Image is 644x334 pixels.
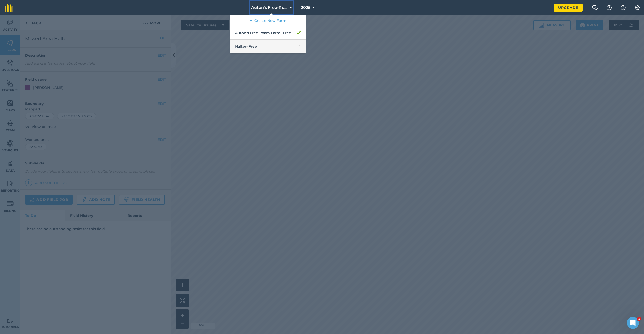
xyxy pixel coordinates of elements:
a: Create New Farm [230,15,306,26]
span: 1 [637,317,641,321]
img: Two speech bubbles overlapping with the left bubble in the forefront [592,5,598,10]
a: Auton's Free-Roam Farm- Free [230,26,306,40]
img: A question mark icon [606,5,612,10]
span: 2025 [301,5,310,11]
iframe: Intercom live chat [627,317,639,329]
img: svg+xml;base64,PHN2ZyB4bWxucz0iaHR0cDovL3d3dy53My5vcmcvMjAwMC9zdmciIHdpZHRoPSIxNyIgaGVpZ2h0PSIxNy... [621,5,626,11]
a: Halter- Free [230,40,306,53]
img: fieldmargin Logo [5,4,13,12]
span: Auton's Free-Roam Farm [251,5,287,11]
a: Upgrade [554,4,583,12]
img: A cog icon [634,5,640,10]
